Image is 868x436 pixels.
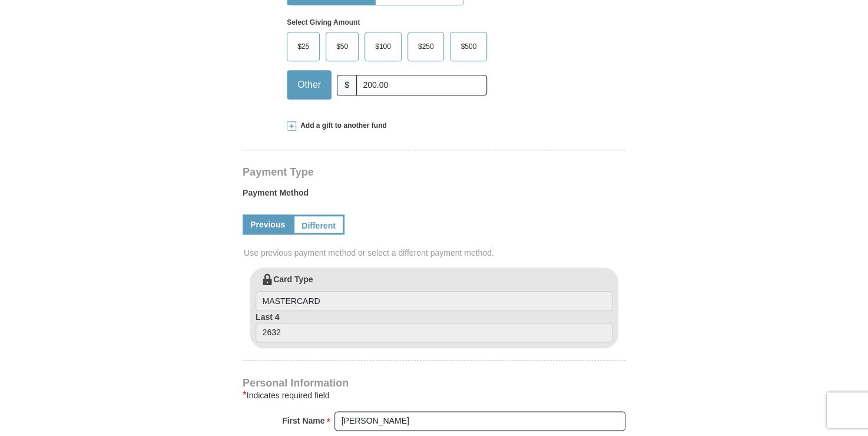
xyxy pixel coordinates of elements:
[293,214,344,234] a: Different
[243,187,625,204] label: Payment Method
[330,38,354,55] span: $50
[337,75,357,95] span: $
[256,311,612,343] label: Last 4
[243,378,625,388] h4: Personal Information
[296,121,387,131] span: Add a gift to another fund
[412,38,440,55] span: $250
[356,75,487,95] input: Other Amount
[291,76,327,94] span: Other
[243,167,625,177] h4: Payment Type
[455,38,482,55] span: $500
[287,18,360,27] strong: Select Giving Amount
[282,412,324,429] strong: First Name
[243,388,625,402] div: Indicates required field
[256,291,612,311] input: Card Type
[256,323,612,343] input: Last 4
[244,247,627,259] span: Use previous payment method or select a different payment method.
[369,38,397,55] span: $100
[256,273,612,311] label: Card Type
[291,38,315,55] span: $25
[243,214,293,234] a: Previous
